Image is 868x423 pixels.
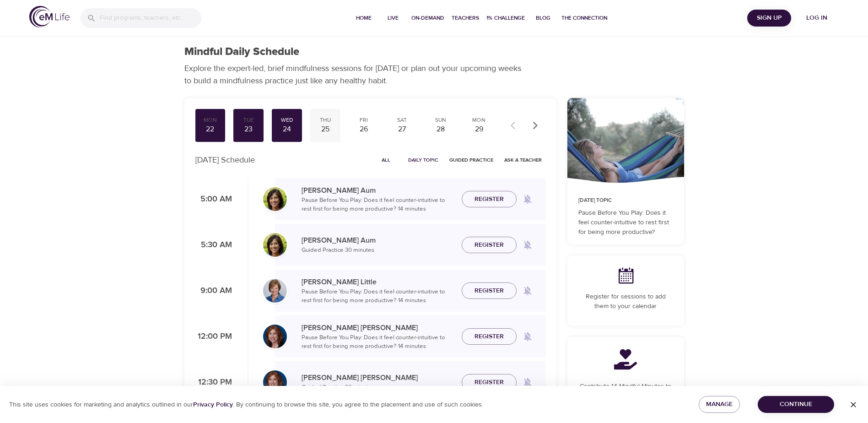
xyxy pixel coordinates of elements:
[391,124,414,135] div: 27
[462,237,517,254] button: Register
[517,188,539,210] span: Remind me when a class goes live every Wednesday at 5:00 AM
[758,396,834,413] button: Continue
[429,116,452,124] div: Sun
[302,383,454,392] p: Guided Practice · 30 minutes
[195,376,232,389] p: 12:30 PM
[474,285,504,297] span: Register
[237,124,260,135] div: 23
[699,396,740,413] button: Manage
[446,153,497,167] button: Guided Practice
[184,45,299,59] h1: Mindful Daily Schedule
[517,280,539,302] span: Remind me when a class goes live every Wednesday at 9:00 AM
[263,325,287,348] img: Elaine_Smookler-min.jpg
[302,277,454,287] p: [PERSON_NAME] Little
[462,374,517,391] button: Register
[302,287,454,305] p: Pause Before You Play: Does it feel counter-intuitive to rest first for being more productive? · ...
[302,246,454,255] p: Guided Practice · 30 minutes
[474,377,504,388] span: Register
[382,13,404,23] span: Live
[452,13,479,23] span: Teachers
[302,372,454,383] p: [PERSON_NAME] [PERSON_NAME]
[237,116,260,124] div: Tue
[352,116,375,124] div: Fri
[263,233,287,257] img: Alisha%20Aum%208-9-21.jpg
[302,196,454,214] p: Pause Before You Play: Does it feel counter-intuitive to rest first for being more productive? · ...
[504,156,542,164] span: Ask a Teacher
[408,156,438,164] span: Daily Topic
[578,292,673,311] p: Register for sessions to add them to your calendar
[429,124,452,135] div: 28
[100,8,201,28] input: Find programs, teachers, etc...
[302,235,454,246] p: [PERSON_NAME] Aum
[195,239,232,251] p: 5:30 AM
[353,13,375,23] span: Home
[517,325,539,347] span: Remind me when a class goes live every Wednesday at 12:00 PM
[199,124,222,135] div: 22
[195,331,232,343] p: 12:00 PM
[195,285,232,297] p: 9:00 AM
[314,116,337,124] div: Thu
[263,187,287,211] img: Alisha%20Aum%208-9-21.jpg
[468,116,491,124] div: Mon
[193,401,233,409] a: Privacy Policy
[314,124,337,135] div: 25
[474,239,504,251] span: Register
[275,124,298,135] div: 24
[706,399,733,410] span: Manage
[263,370,287,394] img: Elaine_Smookler-min.jpg
[449,156,493,164] span: Guided Practice
[302,333,454,351] p: Pause Before You Play: Does it feel counter-intuitive to rest first for being more productive? · ...
[561,13,607,23] span: The Connection
[462,282,517,299] button: Register
[404,153,442,167] button: Daily Topic
[462,191,517,208] button: Register
[578,196,673,205] p: [DATE] Topic
[195,154,255,166] p: [DATE] Schedule
[372,153,401,167] button: All
[501,153,545,167] button: Ask a Teacher
[302,322,454,333] p: [PERSON_NAME] [PERSON_NAME]
[199,116,222,124] div: Mon
[352,124,375,135] div: 26
[798,12,835,24] span: Log in
[486,13,525,23] span: 1% Challenge
[302,185,454,196] p: [PERSON_NAME] Aum
[578,208,673,237] p: Pause Before You Play: Does it feel counter-intuitive to rest first for being more productive?
[391,116,414,124] div: Sat
[578,382,673,411] p: Contribute 14 Mindful Minutes to a charity by joining a community and completing this program.
[462,328,517,345] button: Register
[29,6,70,27] img: logo
[517,371,539,393] span: Remind me when a class goes live every Wednesday at 12:30 PM
[263,279,287,303] img: Kerry_Little_Headshot_min.jpg
[411,13,444,23] span: On-Demand
[532,13,554,23] span: Blog
[468,124,491,135] div: 29
[795,10,839,27] button: Log in
[474,194,504,205] span: Register
[275,116,298,124] div: Wed
[765,399,827,410] span: Continue
[195,193,232,206] p: 5:00 AM
[474,331,504,342] span: Register
[751,12,787,24] span: Sign Up
[747,10,791,27] button: Sign Up
[184,62,528,87] p: Explore the expert-led, brief mindfulness sessions for [DATE] or plan out your upcoming weeks to ...
[375,156,397,164] span: All
[517,234,539,256] span: Remind me when a class goes live every Wednesday at 5:30 AM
